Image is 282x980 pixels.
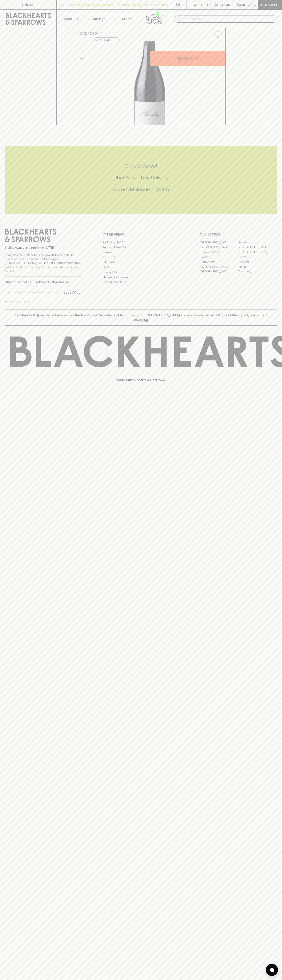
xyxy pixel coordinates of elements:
a: Shipping Information [102,275,180,279]
a: [GEOGRAPHIC_DATA] [200,269,238,274]
a: Fitzroy North [200,259,238,264]
p: Tastings [92,16,105,21]
p: Stores [122,16,132,21]
a: Thornbury [238,269,277,274]
strong: Liquor License #32064953 [44,261,81,265]
p: Sibling owned and run since [DATE] [5,246,82,250]
a: Brunswick West [200,250,238,254]
a: [GEOGRAPHIC_DATA] [200,240,238,245]
p: ADD TO CART [177,56,199,61]
p: Checkout [261,2,279,7]
a: Geelong [238,259,277,264]
a: Stores [113,10,141,28]
p: OTHER AREAS [102,232,180,237]
input: Try "Pinot noir" [184,16,274,22]
p: It is against the law to sell or supply alcohol to, or to obtain alcohol on behalf of a person un... [5,253,82,273]
button: Add to wishlist [212,29,224,40]
a: [GEOGRAPHIC_DATA] [200,245,238,250]
a: Careers [102,250,180,255]
a: HOME [78,32,87,35]
button: ADD TO CART [150,51,225,66]
h5: Click & Collect [5,163,277,169]
a: Prahran [238,264,277,269]
p: Shop [64,16,72,21]
p: Blackhearts & Sparrows acknowledges the traditional Custodians of land throughout [GEOGRAPHIC_DAT... [8,313,274,322]
p: $0.00 [237,2,246,7]
a: Business & Bulk Gifting [102,245,180,250]
a: [GEOGRAPHIC_DATA] [238,250,277,254]
p: We will never spam you [5,299,82,303]
a: Fitzroy [238,254,277,259]
a: [GEOGRAPHIC_DATA] [238,245,277,250]
p: 0 [253,4,255,6]
a: Elwood [200,254,238,259]
a: FAQ's [102,265,180,270]
a: [GEOGRAPHIC_DATA] [200,264,238,269]
p: Wishlist [194,2,209,7]
button: SUBSCRIBE [62,288,82,297]
p: Subscribe to The Blackhearts Newsletter [5,280,82,285]
input: e.g. jane@blackheartsandsparrows.com.au [8,289,62,296]
a: Braddon [238,240,277,245]
p: SUBSCRIBE [63,290,80,295]
a: Gift Cards [102,260,180,265]
a: Terms & Conditions [102,280,180,285]
button: Add to wishlist [93,38,120,42]
div: Call to action block [5,146,277,214]
p: FIND US [22,2,34,7]
a: Tastings [85,10,113,28]
p: Login [220,2,230,7]
p: OUR STORES [200,232,277,237]
h5: Uber Same-Day Delivery [5,174,277,181]
h5: Across Melbourne Metro [5,186,277,193]
a: Contact Us [102,255,180,260]
a: Bottle Drop FAQ's [102,240,180,245]
button: Shop [57,10,85,28]
img: 40530.png [74,41,225,125]
a: Privacy Policy [102,270,180,275]
a: SHOP [90,32,99,35]
img: bubble-icon [270,968,274,972]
